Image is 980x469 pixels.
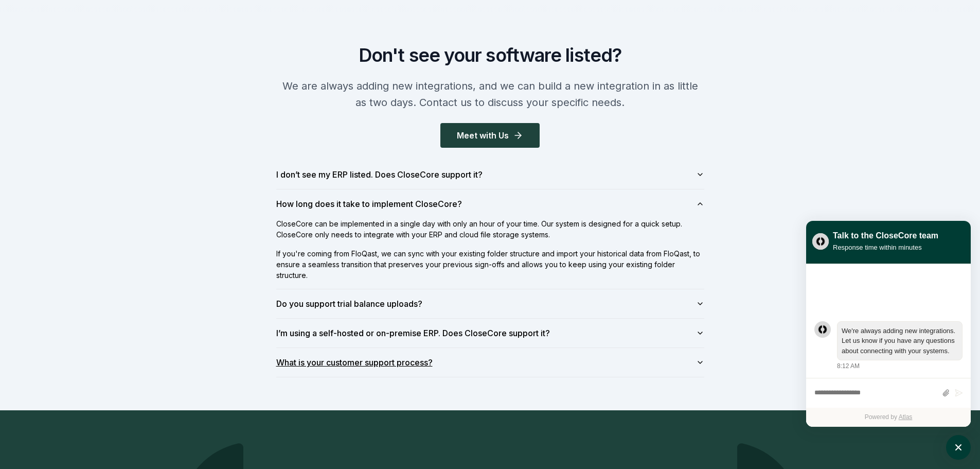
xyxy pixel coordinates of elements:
[276,78,704,111] p: We are always adding new integrations, and we can build a new integration in as little as two day...
[276,45,704,65] h2: Don't see your software listed?
[842,326,958,356] div: atlas-message-text
[814,384,963,403] div: atlas-composer
[837,321,963,371] div: Wednesday, August 27, 8:12 AM
[946,435,971,460] button: atlas-launcher
[942,389,950,397] button: Attach files by clicking or dropping files here
[806,221,971,427] div: atlas-window
[276,289,704,318] button: Do you support trial balance uploads?
[276,218,704,289] div: How long does it take to implement CloseCore?
[276,218,704,240] p: CloseCore can be implemented in a single day with only an hour of your time. Our system is design...
[806,264,971,427] div: atlas-ticket
[814,321,963,371] div: atlas-message
[806,408,971,427] div: Powered by
[833,230,938,242] div: Talk to the CloseCore team
[276,319,704,348] button: I’m using a self-hosted or on-premise ERP. Does CloseCore support it?
[276,189,704,218] button: How long does it take to implement CloseCore?
[440,123,540,148] button: Meet with Us
[833,242,938,253] div: Response time within minutes
[276,248,704,281] p: If you're coming from FloQast, we can sync with your existing folder structure and import your hi...
[837,321,963,361] div: atlas-message-bubble
[812,233,829,250] img: yblje5SQxOoZuw2TcITt_icon.png
[814,321,831,338] div: atlas-message-author-avatar
[276,348,704,377] button: What is your customer support process?
[276,160,704,189] button: I don’t see my ERP listed. Does CloseCore support it?
[837,361,860,371] div: 8:12 AM
[899,413,913,421] a: Atlas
